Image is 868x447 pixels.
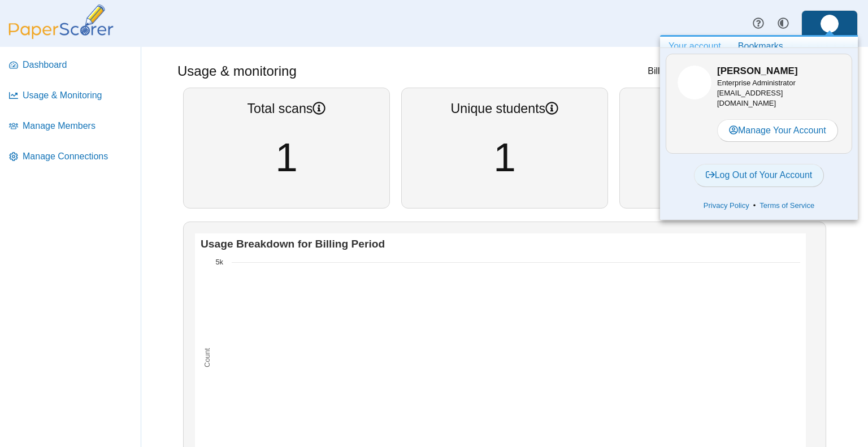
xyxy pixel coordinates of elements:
a: ps.Cr07iTQyhowsecUX [801,10,858,37]
a: Log Out of Your Account [694,164,824,186]
span: Chris Howatt [678,66,711,99]
a: Privacy Policy [700,200,753,211]
div: Unique teachers [631,99,814,118]
div: 1 [195,129,378,186]
text: Count [203,348,211,367]
a: Terms of Service [756,200,818,211]
span: Manage Members [23,120,133,132]
div: Billing period: [648,60,705,82]
div: [EMAIL_ADDRESS][DOMAIN_NAME] [717,78,840,109]
a: Your account [660,37,730,56]
div: Total scans [195,99,378,118]
a: Bookmarks [730,37,792,56]
text: Usage Breakdown for Billing Period [201,238,385,250]
a: Manage Members [5,112,137,140]
a: Dashboard [5,51,137,79]
span: Usage & Monitoring [23,89,133,102]
span: Dashboard [23,59,133,71]
span: Chris Howatt [821,15,839,33]
h1: Usage & monitoring [177,62,297,81]
span: Manage Connections [23,150,133,163]
a: Manage Connections [5,143,137,170]
div: Unique students [413,99,596,118]
span: Enterprise Administrator [717,79,796,87]
div: 1 [413,129,596,186]
h3: [PERSON_NAME] [717,64,840,78]
div: 1 [631,129,814,186]
img: ps.Cr07iTQyhowsecUX [821,15,839,33]
img: PaperScorer [5,5,118,39]
img: ps.Cr07iTQyhowsecUX [678,66,711,99]
a: Usage & Monitoring [5,82,137,109]
a: PaperScorer [5,31,118,41]
div: • [666,197,852,214]
text: 5k [215,258,223,266]
a: Manage Your Account [717,119,838,142]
